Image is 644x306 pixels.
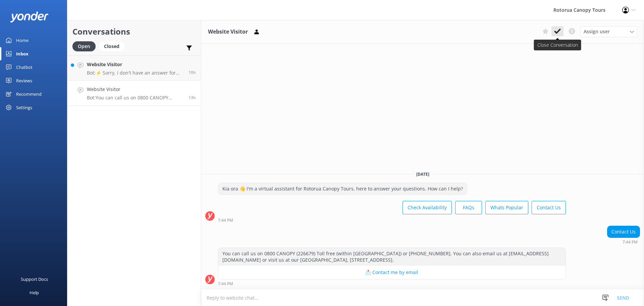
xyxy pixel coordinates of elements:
div: Contact Us [607,226,640,237]
p: Bot: ⚡ Sorry, I don't have an answer for that. Could you please try and rephrase your question? A... [87,70,183,76]
div: Closed [99,41,124,51]
div: Help [30,286,39,299]
a: Website VisitorBot:⚡ Sorry, I don't have an answer for that. Could you please try and rephrase yo... [67,55,201,81]
div: Sep 29 2025 07:44pm (UTC +13:00) Pacific/Auckland [218,281,566,286]
a: Website VisitorBot:You can call us on 0800 CANOPY (226679) Toll free (within [GEOGRAPHIC_DATA]) o... [67,81,201,106]
button: Whats Popular [485,201,528,214]
h4: Website Visitor [87,86,183,93]
div: Support Docs [21,272,48,286]
strong: 7:44 PM [218,282,233,286]
button: FAQs [455,201,482,214]
div: Open [72,41,96,51]
span: [DATE] [412,171,433,177]
span: Assign user [584,28,610,35]
div: Reviews [16,74,32,87]
h2: Conversations [72,25,196,38]
a: Open [72,42,99,50]
div: Settings [16,101,32,114]
strong: 7:44 PM [623,240,638,244]
div: Home [16,34,29,47]
a: Closed [99,42,128,50]
span: Sep 29 2025 10:59pm (UTC +13:00) Pacific/Auckland [189,70,196,75]
div: Sep 29 2025 07:44pm (UTC +13:00) Pacific/Auckland [218,218,566,222]
button: Contact Us [532,201,566,214]
div: Inbox [16,47,29,60]
div: Assign User [580,26,637,37]
img: yonder-white-logo.png [10,11,49,23]
button: Check Availability [402,201,452,214]
div: You can call us on 0800 CANOPY (226679) Toll free (within [GEOGRAPHIC_DATA]) or [PHONE_NUMBER]. Y... [218,248,566,266]
button: 📩 Contact me by email [218,266,566,279]
div: Recommend [16,87,42,101]
span: Sep 29 2025 07:44pm (UTC +13:00) Pacific/Auckland [189,95,196,100]
h4: Website Visitor [87,61,183,68]
div: Sep 29 2025 07:44pm (UTC +13:00) Pacific/Auckland [607,239,640,244]
strong: 7:44 PM [218,218,233,222]
h3: Website Visitor [208,28,248,36]
div: Kia ora 👋 I'm a virtual assistant for Rotorua Canopy Tours, here to answer your questions. How ca... [218,183,467,194]
div: Chatbot [16,60,33,74]
p: Bot: You can call us on 0800 CANOPY (226679) Toll free (within [GEOGRAPHIC_DATA]) or [PHONE_NUMBE... [87,95,183,101]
